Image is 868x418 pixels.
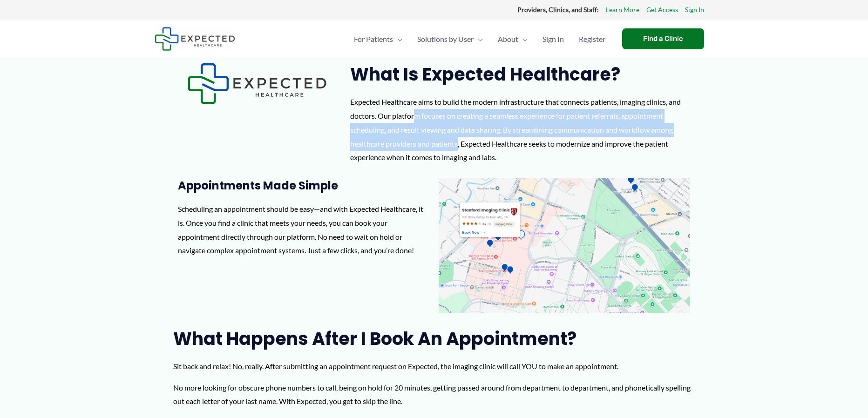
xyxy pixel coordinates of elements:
span: For Patients [354,23,393,55]
a: AboutMenu Toggle [490,23,535,55]
p: Scheduling an appointment should be easy—and with Expected Healthcare, it is. Once you find a cli... [178,202,429,257]
span: Register [579,23,605,55]
span: Menu Toggle [393,23,402,55]
a: Sign In [685,4,704,16]
a: Sign In [535,23,571,55]
img: Expected Healthcare Logo [187,63,327,104]
a: Find a Clinic [622,28,704,49]
a: Register [571,23,613,55]
span: Menu Toggle [474,23,483,55]
span: About [498,23,518,55]
a: Solutions by UserMenu Toggle [410,23,490,55]
span: Menu Toggle [518,23,528,55]
h3: Appointments Made Simple [178,178,429,193]
h2: What is Expected Healthcare? [350,63,695,86]
strong: Providers, Clinics, and Staff: [517,6,599,13]
a: Learn More [606,4,639,16]
span: Sign In [542,23,564,55]
div: Expected Healthcare aims to build the modern infrastructure that connects patients, imaging clini... [350,95,695,164]
h2: What Happens After I Book an Appointment? [173,327,695,350]
span: Solutions by User [417,23,474,55]
nav: Primary Site Navigation [346,23,613,55]
p: Sit back and relax! No, really. After submitting an appointment request on Expected, the imaging ... [173,359,695,373]
p: No more looking for obscure phone numbers to call, being on hold for 20 minutes, getting passed a... [173,381,695,408]
a: Get Access [646,4,678,16]
a: For PatientsMenu Toggle [346,23,410,55]
img: Expected Healthcare Logo - side, dark font, small [155,27,235,51]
